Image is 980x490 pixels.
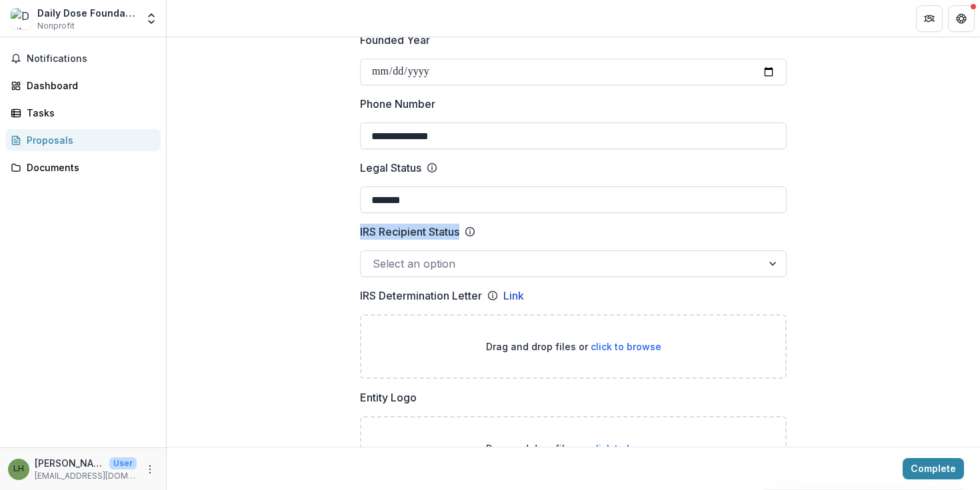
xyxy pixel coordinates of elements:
[916,5,943,32] button: Partners
[360,224,459,240] p: IRS Recipient Status
[13,465,24,473] div: Lisa Hudson
[27,160,150,174] div: Documents
[360,288,482,304] p: IRS Determination Letter
[360,96,435,112] p: Phone Number
[486,441,661,455] p: Drag and drop files or
[5,129,161,151] a: Proposals
[591,443,661,454] span: click to browse
[109,457,137,469] p: User
[35,456,104,470] p: [PERSON_NAME]
[486,340,661,354] p: Drag and drop files or
[27,79,150,93] div: Dashboard
[37,20,75,32] span: Nonprofit
[35,470,137,482] p: [EMAIL_ADDRESS][DOMAIN_NAME]
[503,288,524,304] a: Link
[11,8,32,29] img: Daily Dose Foundation
[27,53,155,65] span: Notifications
[5,102,161,124] a: Tasks
[360,160,421,176] p: Legal Status
[37,6,137,20] div: Daily Dose Foundation
[27,106,150,120] div: Tasks
[27,133,150,147] div: Proposals
[142,461,158,477] button: More
[360,389,417,405] p: Entity Logo
[948,5,975,32] button: Get Help
[142,5,161,32] button: Open entity switcher
[5,75,161,97] a: Dashboard
[5,48,161,69] button: Notifications
[5,156,161,178] a: Documents
[591,341,661,352] span: click to browse
[360,32,430,48] p: Founded Year
[903,458,964,479] button: Complete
